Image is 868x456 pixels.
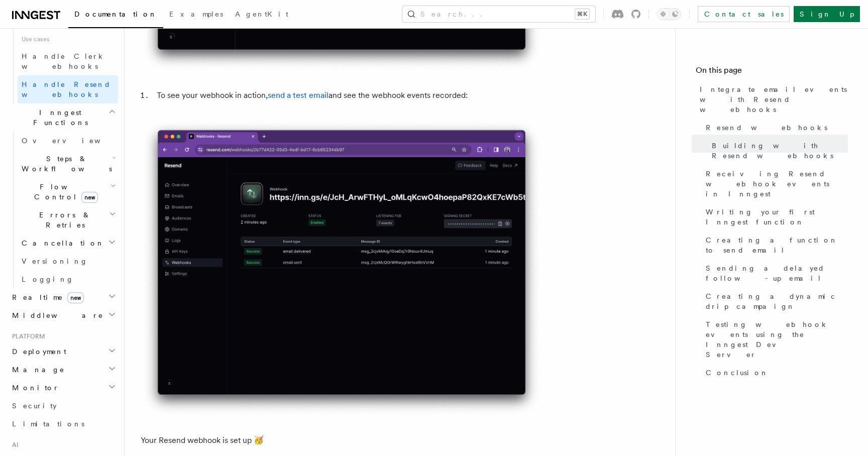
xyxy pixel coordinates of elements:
span: new [81,192,98,203]
button: Errors & Retries [18,206,118,234]
button: Monitor [8,379,118,397]
a: Security [8,397,118,415]
a: Writing your first Inngest function [702,203,848,231]
span: Handle Resend webhooks [22,80,111,98]
span: Middleware [8,310,103,320]
button: Manage [8,361,118,379]
button: Inngest Functions [8,103,118,132]
a: Overview [18,132,118,150]
button: Search...⌘K [402,6,595,22]
a: Testing webhook events using the Inngest Dev Server [702,315,848,364]
a: Integrate email events with Resend webhooks [696,80,848,119]
a: send a test email [268,90,329,100]
a: Creating a function to send email [702,231,848,259]
a: Building with Resend webhooks [708,137,848,165]
span: AgentKit [235,10,288,18]
span: Creating a dynamic drip campaign [706,291,848,311]
span: Flow Control [18,182,111,202]
span: Resend webhooks [706,123,827,133]
span: Cancellation [18,238,104,248]
button: Middleware [8,306,118,324]
a: Examples [163,3,229,27]
a: Conclusion [702,364,848,382]
span: Errors & Retries [18,210,109,230]
span: Integrate email events with Resend webhooks [700,84,848,115]
a: Creating a dynamic drip campaign [702,287,848,315]
p: Your Resend webhook is set up 🥳 [141,433,542,447]
a: Logging [18,270,118,288]
a: AgentKit [229,3,294,27]
a: Documentation [68,3,163,28]
span: Examples [169,10,223,18]
span: Overview [22,137,125,145]
span: Conclusion [706,368,769,378]
span: Steps & Workflows [18,154,112,174]
a: Handle Resend webhooks [18,75,118,103]
span: Inngest Functions [8,107,108,128]
button: Deployment [8,343,118,361]
span: Building with Resend webhooks [712,141,848,161]
a: Contact sales [698,6,790,22]
span: Use cases [18,31,118,47]
button: Steps & Workflows [18,150,118,178]
span: Versioning [22,257,88,265]
button: Toggle dark mode [657,8,681,20]
span: AI [8,441,19,449]
span: Writing your first Inngest function [706,207,848,227]
span: Handle Clerk webhooks [22,52,105,70]
span: Creating a function to send email [706,235,848,255]
span: Testing webhook events using the Inngest Dev Server [706,319,848,360]
span: Realtime [8,292,84,302]
button: Flow Controlnew [18,178,118,206]
span: Deployment [8,347,66,357]
li: To see your webhook in action, and see the webhook events recorded: [154,88,542,102]
a: Receiving Resend webhook events in Inngest [702,165,848,203]
span: Logging [22,275,74,283]
div: Inngest Functions [8,132,118,288]
a: Handle Clerk webhooks [18,47,118,75]
img: The webhook page on the Resend dashboard now featuring one connected webhook and two events. [141,119,542,417]
h4: On this page [696,64,848,80]
span: new [67,292,84,303]
button: Cancellation [18,234,118,252]
span: Platform [8,332,45,340]
kbd: ⌘K [575,9,589,19]
span: Security [12,402,57,410]
a: Sign Up [794,6,860,22]
span: Limitations [12,420,84,428]
span: Sending a delayed follow-up email [706,263,848,283]
span: Manage [8,365,65,375]
button: Realtimenew [8,288,118,306]
span: Receiving Resend webhook events in Inngest [706,169,848,199]
a: Resend webhooks [702,119,848,137]
a: Limitations [8,415,118,433]
a: Sending a delayed follow-up email [702,259,848,287]
span: Monitor [8,383,59,393]
a: Versioning [18,252,118,270]
span: Documentation [74,10,157,18]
